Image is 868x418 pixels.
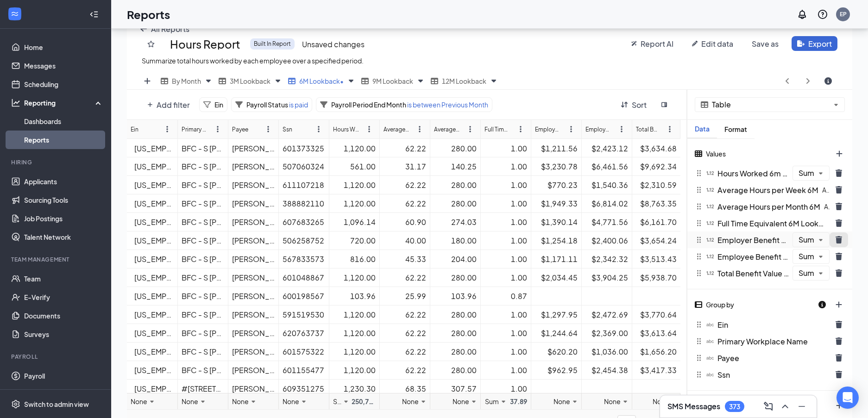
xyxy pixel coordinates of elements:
[667,401,720,412] h3: SMS Messages
[283,347,325,356] div: 601575322
[612,122,631,137] button: ellipsis-vertical icon
[182,397,198,406] span: None
[636,143,677,153] div: $3,634.68
[259,122,277,137] button: ellipsis-vertical icon
[830,350,848,365] button: trash icon
[688,333,830,349] div: Primary Workplace Name
[636,347,677,356] div: $1,656.20
[384,125,409,134] div: Average Hours per Week 6M
[585,347,628,356] div: $1,036.00
[182,180,224,190] div: BFC - S [PERSON_NAME]
[434,143,477,153] div: 280.00
[484,310,527,319] div: 1.00
[333,328,376,338] div: 1,120.00
[333,365,376,375] div: 1,120.00
[134,347,174,356] div: [US_EMPLOYER_IDENTIFICATION_NUMBER]
[24,228,103,246] a: Talent Network
[660,122,679,137] button: ellipsis-vertical icon
[359,73,428,90] div: 9M Lookback
[830,216,848,231] button: trash icon
[778,74,797,88] button: angle-left icon
[182,347,224,356] div: BFC - S [PERSON_NAME]
[585,180,628,190] div: $1,540.36
[434,217,477,227] div: 274.03
[134,254,174,264] div: [US_EMPLOYER_IDENTIFICATION_NUMBER]
[384,384,426,393] div: 68.35
[717,125,755,133] div: Format
[636,180,677,190] div: $2,310.59
[434,328,477,338] div: 280.00
[24,306,103,325] a: Documents
[283,180,325,190] div: 611107218
[636,273,677,282] div: $5,938.70
[799,269,814,277] span: Sum
[333,254,376,264] div: 816.00
[246,100,288,109] span: Payroll Status
[182,328,224,338] div: BFC - S [PERSON_NAME]
[333,217,376,227] div: 1,096.14
[134,384,174,393] div: [US_EMPLOYER_IDENTIFICATION_NUMBER]
[830,334,848,349] button: trash icon
[232,328,275,338] div: [PERSON_NAME] - emp_qNw6LIKhBYc4vF6UTPvW
[283,273,325,282] div: 601048867
[636,199,677,208] div: $8,763.35
[134,328,174,338] div: [US_EMPLOYER_IDENTIFICATION_NUMBER]
[535,143,578,153] div: $1,211.56
[746,36,784,51] button: undefined icon
[717,337,808,346] span: Primary Workplace Name
[434,384,477,393] div: 307.57
[636,365,677,375] div: $3,417.33
[142,56,364,65] span: Summarize total hours worked by each employee over a specified period.
[182,125,208,134] div: Primary Workplace Name
[131,397,147,406] span: None
[232,397,249,406] span: None
[535,328,578,338] div: $1,244.64
[24,399,89,409] div: Switch to admin view
[384,217,426,227] div: 60.90
[830,317,848,332] button: trash icon
[717,353,739,363] span: Payee
[410,122,429,137] button: ellipsis-vertical icon
[796,401,807,412] svg: Minimize
[706,300,734,309] span: Group by
[134,291,174,301] div: [US_EMPLOYER_IDENTIFICATION_NUMBER]
[585,143,628,153] div: $2,423.12
[686,36,739,51] button: pencil icon
[157,100,190,110] span: Add filter
[11,256,101,263] div: Team Management
[830,266,848,281] button: trash icon
[688,350,830,366] div: Payee
[232,310,275,319] div: [PERSON_NAME] - emp_TCF9CxiOdQnl1ApHmQxh
[170,38,240,50] span: Hours Report
[283,254,325,264] div: 567833573
[134,143,174,153] div: [US_EMPLOYER_IDENTIFICATION_NUMBER]
[535,180,578,190] div: $770.23
[484,162,527,171] div: 1.00
[384,254,426,264] div: 45.33
[484,347,527,356] div: 1.00
[434,254,477,264] div: 204.00
[687,120,717,138] button: Data
[688,232,793,248] div: Employer Benefit Contribution 6m Lookback (Sum)
[134,21,195,36] button: arrow-left icon
[384,310,426,319] div: 62.22
[535,217,578,227] div: $1,390.14
[641,39,673,49] span: Report AI
[333,347,376,356] div: 1,120.00
[636,328,677,338] div: $3,613.64
[232,384,275,393] div: [PERSON_NAME] - emp_dUDDKGFvK3fECjdUnJOQ
[302,39,365,49] span: Unsaved changes
[484,180,527,190] div: 1.00
[10,9,19,19] svg: WorkstreamLogo
[283,328,325,338] div: 620763737
[797,9,808,20] svg: Notifications
[688,165,793,181] div: Hours Worked 6m Lookback (Sum)
[232,217,275,227] div: [PERSON_NAME] [PERSON_NAME] - emp_2V8xBu8bifetVCmqKAt2
[24,269,103,288] a: Team
[142,37,160,51] button: regular-star icon
[688,367,830,382] div: Ssn
[636,254,677,264] div: $3,513.43
[333,384,376,393] div: 1,230.30
[384,291,426,301] div: 25.99
[182,365,224,375] div: BFC - S [PERSON_NAME]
